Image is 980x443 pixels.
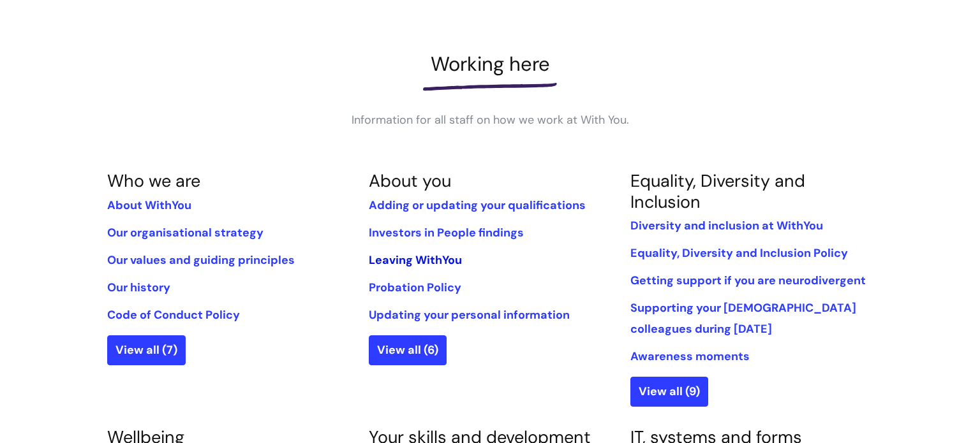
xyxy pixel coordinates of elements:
[107,335,186,365] a: View all (7)
[107,307,240,323] a: Code of Conduct Policy
[107,252,295,268] a: Our values and guiding principles
[630,300,856,336] a: Supporting your [DEMOGRAPHIC_DATA] colleagues during [DATE]
[369,252,462,268] a: Leaving WithYou
[630,273,866,288] a: Getting support if you are neurodivergent
[630,218,823,233] a: Diversity and inclusion at WithYou
[630,377,708,406] a: View all (9)
[630,170,805,212] a: Equality, Diversity and Inclusion
[630,245,848,261] a: Equality, Diversity and Inclusion Policy
[107,280,170,295] a: Our history
[369,170,451,192] a: About you
[107,170,200,192] a: Who we are
[107,52,873,76] h1: Working here
[299,110,681,130] p: Information for all staff on how we work at With You.
[107,225,264,240] a: Our organisational strategy
[369,335,447,365] a: View all (6)
[369,280,461,295] a: Probation Policy
[369,198,586,213] a: Adding or updating your qualifications
[107,198,191,213] a: About WithYou
[369,225,524,240] a: Investors in People findings
[630,349,750,364] a: Awareness moments
[369,307,570,323] a: Updating your personal information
